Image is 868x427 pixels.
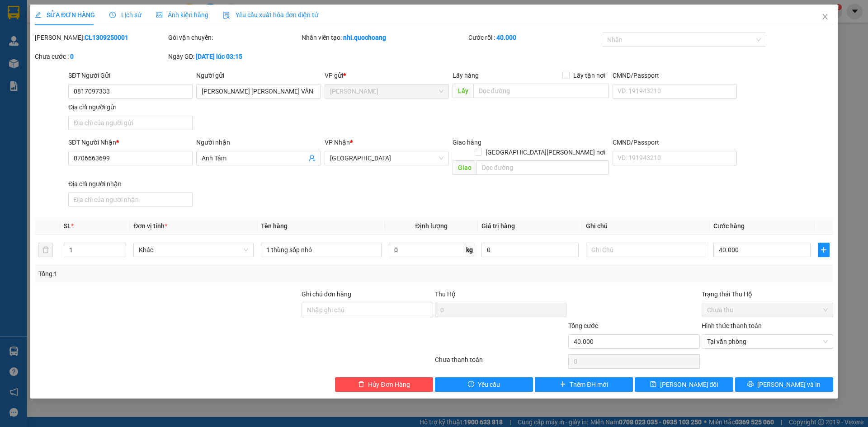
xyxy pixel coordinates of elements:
img: icon [223,12,230,19]
label: Hình thức thanh toán [702,322,762,329]
span: Yêu cầu xuất hóa đơn điện tử [223,11,318,19]
button: plus [818,243,830,257]
span: Tại văn phòng [707,335,828,348]
span: Cao Lãnh [330,84,443,98]
span: SL [64,222,71,230]
span: printer [747,381,754,388]
input: VD: Bàn, Ghế [261,243,381,257]
input: Ghi chú đơn hàng [302,303,433,317]
div: CMND/Passport [613,137,737,147]
div: Gói vận chuyển: [168,33,300,42]
label: Ghi chú đơn hàng [302,291,351,298]
span: Giá trị hàng [481,222,515,230]
span: Cước hàng [713,222,745,230]
span: Giao hàng [453,139,481,146]
b: 40.000 [496,34,516,41]
div: Ngày GD: [168,52,300,61]
div: Chưa thanh toán [434,355,567,371]
span: exclamation-circle [468,381,474,388]
div: Nhân viên tạo: [302,33,467,42]
span: Lịch sử [109,11,142,19]
span: Lấy hàng [453,72,479,79]
span: [PERSON_NAME] đổi [660,380,718,389]
span: Ảnh kiện hàng [156,11,208,19]
span: clock-circle [109,12,116,18]
span: user-add [308,155,316,162]
span: VP Nhận [325,139,350,146]
b: CL1309250001 [85,34,128,41]
b: [DATE] lúc 03:15 [196,53,242,60]
span: Khác [139,243,248,257]
span: [GEOGRAPHIC_DATA][PERSON_NAME] nơi [482,147,609,157]
div: SĐT Người Gửi [68,70,193,80]
div: Địa chỉ người gửi [68,102,193,112]
span: picture [156,12,162,18]
span: Định lượng [415,222,448,230]
span: Yêu cầu [478,380,500,389]
span: close [821,13,829,20]
div: Chưa cước : [35,52,166,61]
span: Lấy tận nơi [570,70,609,80]
button: printer[PERSON_NAME] và In [735,377,833,392]
div: Người nhận [196,137,321,147]
span: SỬA ĐƠN HÀNG [35,11,95,19]
button: deleteHủy Đơn Hàng [335,377,433,392]
span: [PERSON_NAME] và In [757,380,821,389]
button: save[PERSON_NAME] đổi [635,377,733,392]
span: Thu Hộ [435,291,456,298]
span: Lấy [453,84,473,98]
input: Ghi Chú [586,243,706,257]
th: Ghi chú [582,217,710,235]
span: save [650,381,656,388]
span: Thêm ĐH mới [570,380,608,389]
input: Địa chỉ của người nhận [68,192,193,207]
div: Trạng thái Thu Hộ [702,289,833,299]
div: CMND/Passport [613,70,737,80]
span: Sài Gòn [330,151,443,165]
button: Close [812,5,838,30]
span: edit [35,12,41,18]
span: Giao [453,160,476,175]
b: nhi.quochoang [343,34,386,41]
span: Tổng cước [568,322,598,329]
input: Địa chỉ của người gửi [68,116,193,130]
input: Dọc đường [473,84,609,98]
span: plus [818,246,829,253]
b: 0 [70,53,74,60]
div: Tổng: 1 [38,269,335,279]
span: plus [560,381,566,388]
button: exclamation-circleYêu cầu [435,377,533,392]
input: Dọc đường [476,160,609,175]
button: plusThêm ĐH mới [535,377,633,392]
div: Địa chỉ người nhận [68,179,193,189]
div: Người gửi [196,70,321,80]
span: delete [358,381,364,388]
span: Chưa thu [707,303,828,317]
span: Đơn vị tính [133,222,167,230]
div: Cước rồi : [468,33,600,42]
span: Tên hàng [261,222,288,230]
div: VP gửi [325,70,449,80]
span: kg [465,243,474,257]
div: [PERSON_NAME]: [35,33,166,42]
div: SĐT Người Nhận [68,137,193,147]
span: Hủy Đơn Hàng [368,380,410,389]
button: delete [38,243,53,257]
